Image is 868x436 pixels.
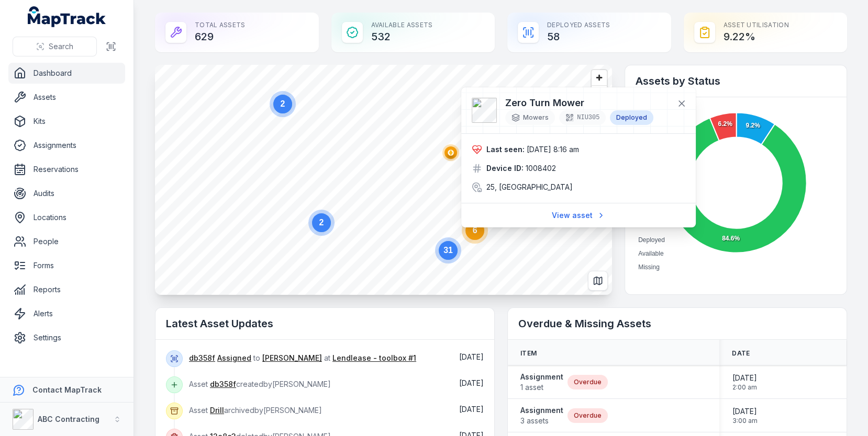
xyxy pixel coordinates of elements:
[732,383,756,392] span: 2:00 am
[459,405,484,414] span: [DATE]
[520,405,563,416] strong: Assignment
[567,375,608,389] div: Overdue
[559,110,606,125] div: NIU305
[526,163,556,174] span: 1008402
[189,406,322,415] span: Asset archived by [PERSON_NAME]
[588,271,608,291] button: Switch to Map View
[459,352,484,361] time: 08/09/2025, 10:39:05 am
[8,63,125,84] a: Dashboard
[49,41,73,52] span: Search
[732,349,750,358] span: Date
[486,163,524,174] strong: Device ID:
[28,6,106,27] a: MapTrack
[8,303,125,324] a: Alerts
[505,96,653,110] h3: Zero Turn Mower
[459,352,484,361] span: [DATE]
[520,349,537,358] span: Item
[520,416,563,426] span: 3 assets
[486,144,525,155] strong: Last seen:
[332,353,416,363] a: Lendlease - toolbox #1
[527,145,579,154] time: 27/03/2025, 8:16:24 am
[8,327,125,348] a: Settings
[732,406,757,425] time: 30/11/2024, 3:00:00 am
[523,113,549,122] span: Mowers
[545,205,612,225] a: View asset
[567,408,608,423] div: Overdue
[13,37,97,56] button: Search
[8,159,125,180] a: Reservations
[732,373,756,383] span: [DATE]
[189,353,215,363] a: db358f
[8,231,125,252] a: People
[32,385,102,394] strong: Contact MapTrack
[459,378,484,387] span: [DATE]
[732,373,756,392] time: 31/08/2024, 2:00:00 am
[8,87,125,108] a: Assets
[732,417,757,425] span: 3:00 am
[210,379,236,389] a: db358f
[638,236,665,244] span: Deployed
[189,353,416,362] span: to at
[155,65,612,295] canvas: Map
[217,353,251,363] a: Assigned
[8,279,125,300] a: Reports
[592,70,607,85] button: Zoom in
[262,353,322,363] a: [PERSON_NAME]
[520,372,563,382] strong: Assignment
[281,99,285,108] text: 2
[459,378,484,387] time: 08/09/2025, 10:38:34 am
[459,405,484,414] time: 08/09/2025, 10:25:22 am
[8,255,125,276] a: Forms
[486,182,573,192] span: 25, [GEOGRAPHIC_DATA]
[319,218,324,227] text: 2
[473,226,477,235] text: 6
[8,135,125,156] a: Assignments
[518,316,836,331] h2: Overdue & Missing Assets
[592,85,607,100] button: Zoom out
[520,382,563,393] span: 1 asset
[38,415,99,423] strong: ABC Contracting
[638,263,660,271] span: Missing
[443,246,453,255] text: 31
[8,207,125,228] a: Locations
[610,110,653,125] div: Deployed
[210,405,224,416] a: Drill
[520,405,563,426] a: Assignment3 assets
[166,316,484,331] h2: Latest Asset Updates
[638,250,663,257] span: Available
[189,380,331,388] span: Asset created by [PERSON_NAME]
[636,74,836,88] h2: Assets by Status
[8,183,125,204] a: Audits
[732,406,757,417] span: [DATE]
[520,372,563,393] a: Assignment1 asset
[8,111,125,132] a: Kits
[527,145,579,154] span: [DATE] 8:16 am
